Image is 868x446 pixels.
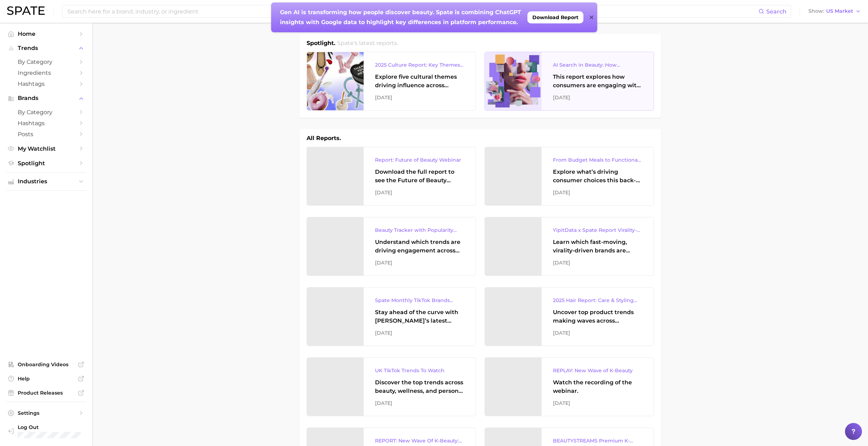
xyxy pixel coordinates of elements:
[553,258,642,267] div: [DATE]
[6,93,86,104] button: Brands
[307,357,476,416] a: UK TikTok Trends To WatchDiscover the top trends across beauty, wellness, and personal care on Ti...
[307,134,341,143] h1: All Reports.
[6,118,86,129] a: Hashtags
[18,95,74,101] span: Brands
[826,9,853,13] span: US Market
[375,238,464,255] div: Understand which trends are driving engagement across platforms in the skin, hair, makeup, and fr...
[375,296,464,305] div: Spate Monthly TikTok Brands Tracker
[6,359,86,370] a: Onboarding Videos
[375,378,464,395] div: Discover the top trends across beauty, wellness, and personal care on TikTok [GEOGRAPHIC_DATA].
[337,39,398,48] h2: Spate's latest reports.
[18,145,74,152] span: My Watchlist
[6,43,86,54] button: Trends
[375,329,464,337] div: [DATE]
[6,56,86,67] a: by Category
[18,361,74,368] span: Onboarding Videos
[553,366,642,375] div: REPLAY: New Wave of K-Beauty
[553,168,642,185] div: Explore what’s driving consumer choices this back-to-school season From budget-friendly meals to ...
[553,156,642,164] div: From Budget Meals to Functional Snacks: Food & Beverage Trends Shaping Consumer Behavior This Sch...
[375,308,464,325] div: Stay ahead of the curve with [PERSON_NAME]’s latest monthly tracker, spotlighting the fastest-gro...
[375,61,464,69] div: 2025 Culture Report: Key Themes That Are Shaping Consumer Demand
[375,188,464,197] div: [DATE]
[6,422,86,440] a: Log out. Currently logged in with e-mail sophiah@beekman1802.com.
[307,52,476,111] a: 2025 Culture Report: Key Themes That Are Shaping Consumer DemandExplore five cultural themes driv...
[18,30,74,37] span: Home
[807,7,863,16] button: ShowUS Market
[553,436,642,445] div: BEAUTYSTREAMS Premium K-beauty Trends Report
[553,93,642,102] div: [DATE]
[18,131,74,138] span: Posts
[18,375,74,382] span: Help
[375,93,464,102] div: [DATE]
[18,160,74,167] span: Spotlight
[6,28,86,39] a: Home
[553,296,642,305] div: 2025 Hair Report: Care & Styling Products
[375,73,464,90] div: Explore five cultural themes driving influence across beauty, food, and pop culture.
[18,45,74,51] span: Trends
[6,158,86,169] a: Spotlight
[6,176,86,187] button: Industries
[485,357,654,416] a: REPLAY: New Wave of K-BeautyWatch the recording of the webinar.[DATE]
[18,178,74,185] span: Industries
[7,6,45,15] img: SPATE
[307,287,476,346] a: Spate Monthly TikTok Brands TrackerStay ahead of the curve with [PERSON_NAME]’s latest monthly tr...
[485,52,654,111] a: AI Search in Beauty: How Consumers Are Using ChatGPT vs. Google SearchThis report explores how co...
[375,436,464,445] div: REPORT: New Wave Of K-Beauty: [GEOGRAPHIC_DATA]’s Trending Innovations In Skincare & Color Cosmetics
[553,61,642,69] div: AI Search in Beauty: How Consumers Are Using ChatGPT vs. Google Search
[18,69,74,76] span: Ingredients
[553,238,642,255] div: Learn which fast-moving, virality-driven brands are leading the pack, the risks of viral growth, ...
[553,73,642,90] div: This report explores how consumers are engaging with AI-powered search tools — and what it means ...
[485,217,654,276] a: YipitData x Spate Report Virality-Driven Brands Are Taking a Slice of the Beauty PieLearn which f...
[375,156,464,164] div: Report: Future of Beauty Webinar
[6,78,86,89] a: Hashtags
[553,308,642,325] div: Uncover top product trends making waves across platforms — along with key insights into benefits,...
[375,399,464,407] div: [DATE]
[485,147,654,206] a: From Budget Meals to Functional Snacks: Food & Beverage Trends Shaping Consumer Behavior This Sch...
[18,390,74,396] span: Product Releases
[375,366,464,375] div: UK TikTok Trends To Watch
[307,147,476,206] a: Report: Future of Beauty WebinarDownload the full report to see the Future of Beauty trends we un...
[553,329,642,337] div: [DATE]
[375,168,464,185] div: Download the full report to see the Future of Beauty trends we unpacked during the webinar.
[553,226,642,234] div: YipitData x Spate Report Virality-Driven Brands Are Taking a Slice of the Beauty Pie
[18,58,74,65] span: by Category
[553,378,642,395] div: Watch the recording of the webinar.
[67,5,758,17] input: Search here for a brand, industry, or ingredient
[307,39,335,48] h1: Spotlight.
[6,129,86,140] a: Posts
[375,258,464,267] div: [DATE]
[6,388,86,398] a: Product Releases
[6,107,86,118] a: by Category
[6,373,86,384] a: Help
[6,408,86,418] a: Settings
[6,67,86,78] a: Ingredients
[553,399,642,407] div: [DATE]
[375,226,464,234] div: Beauty Tracker with Popularity Index
[6,143,86,154] a: My Watchlist
[18,410,74,416] span: Settings
[18,120,74,127] span: Hashtags
[18,424,90,430] span: Log Out
[18,109,74,116] span: by Category
[485,287,654,346] a: 2025 Hair Report: Care & Styling ProductsUncover top product trends making waves across platforms...
[553,188,642,197] div: [DATE]
[18,80,74,87] span: Hashtags
[808,9,824,13] span: Show
[766,8,786,15] span: Search
[307,217,476,276] a: Beauty Tracker with Popularity IndexUnderstand which trends are driving engagement across platfor...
